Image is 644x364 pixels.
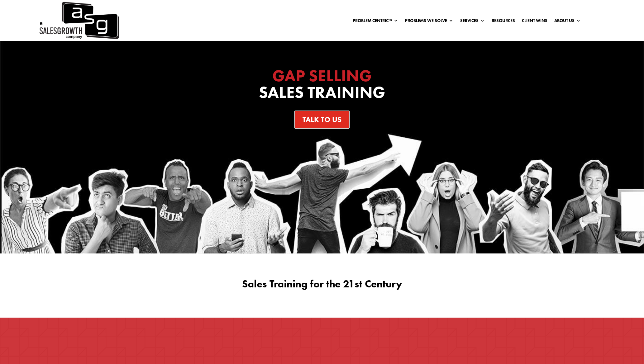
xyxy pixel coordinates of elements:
a: Services [460,18,485,25]
span: GAP SELLING [272,65,372,86]
a: Resources [492,18,515,25]
a: About Us [554,18,581,25]
a: Problems We Solve [405,18,453,25]
a: Talk To Us [294,111,350,129]
h1: Sales Training [198,68,447,104]
span: Sales Training for the 21st Century [242,277,402,291]
a: Problem Centric™ [353,18,398,25]
a: Client Wins [522,18,547,25]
